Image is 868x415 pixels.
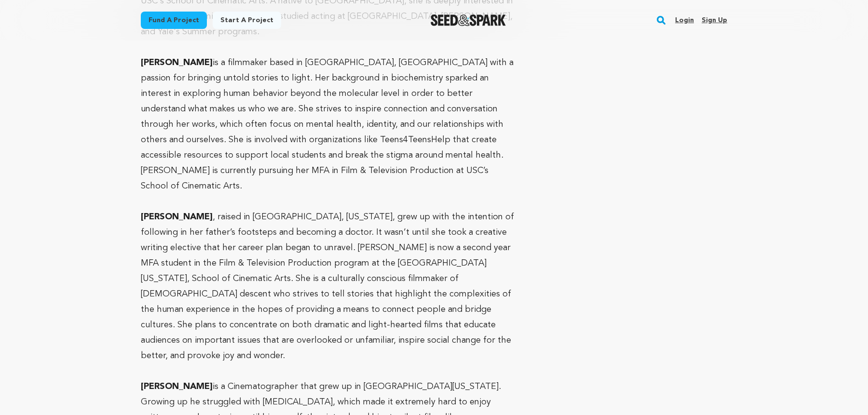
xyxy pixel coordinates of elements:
[675,13,694,28] a: Login
[431,14,506,26] img: Seed&Spark Logo Dark Mode
[141,213,213,221] strong: [PERSON_NAME]
[141,55,516,194] p: is a filmmaker based in [GEOGRAPHIC_DATA], [GEOGRAPHIC_DATA] with a passion for bringing untold s...
[141,209,516,363] p: , raised in [GEOGRAPHIC_DATA], [US_STATE], grew up with the intention of following in her father’...
[141,12,207,29] a: Fund a project
[213,12,281,29] a: Start a project
[141,58,213,67] strong: [PERSON_NAME]
[141,382,213,391] strong: [PERSON_NAME]
[431,14,506,26] a: Seed&Spark Homepage
[702,13,727,28] a: Sign up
